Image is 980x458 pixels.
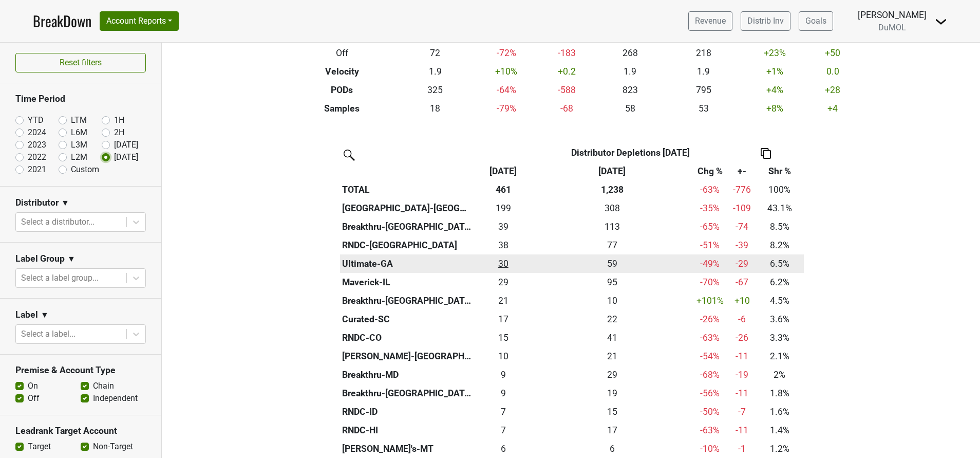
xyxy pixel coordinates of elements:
[535,257,689,270] div: 59
[398,62,472,81] td: 1.9
[756,273,803,291] td: 6.2%
[731,257,753,270] div: -29
[700,185,720,195] span: -63%
[593,62,667,81] td: 1.9
[809,99,856,118] td: +4
[474,365,533,384] td: 9
[398,44,472,62] td: 72
[691,291,728,310] td: +101 %
[541,81,593,99] td: -588
[731,442,753,455] div: -1
[533,421,692,439] th: 17.499
[593,81,667,99] td: 823
[28,139,46,151] label: 2023
[340,146,356,162] img: filter
[691,365,728,384] td: -68 %
[809,62,856,81] td: 0.0
[340,439,474,458] th: [PERSON_NAME]'s-MT
[100,11,179,31] button: Account Reports
[476,201,530,215] div: 199
[878,23,906,32] span: DuMOL
[731,239,753,252] div: -39
[476,276,530,289] div: 29
[533,199,692,217] th: 307.832
[340,162,474,180] th: &nbsp;: activate to sort column ascending
[535,294,689,307] div: 10
[114,114,124,126] label: 1H
[691,402,728,421] td: -50 %
[691,384,728,402] td: -56 %
[535,424,689,437] div: 17
[756,199,803,217] td: 43.1%
[340,254,474,273] th: Ultimate-GA
[691,310,728,328] td: -26 %
[340,291,474,310] th: Breakthru-[GEOGRAPHIC_DATA]
[61,197,69,209] span: ▼
[15,197,59,208] h3: Distributor
[533,162,692,180] th: Aug '24: activate to sort column ascending
[533,384,692,402] th: 19.336
[15,94,146,104] h3: Time Period
[756,254,803,273] td: 6.5%
[472,99,541,118] td: -79 %
[756,217,803,236] td: 8.5%
[535,239,689,252] div: 77
[340,310,474,328] th: Curated-SC
[691,273,728,291] td: -70 %
[541,99,593,118] td: -68
[15,253,65,264] h3: Label Group
[474,199,533,217] td: 199
[340,328,474,347] th: RNDC-CO
[474,384,533,402] td: 8.5
[476,331,530,344] div: 15
[535,368,689,381] div: 29
[533,439,692,458] th: 6.330
[533,236,692,254] th: 77.167
[691,199,728,217] td: -35 %
[114,139,138,151] label: [DATE]
[114,151,138,163] label: [DATE]
[593,44,667,62] td: 268
[731,276,753,289] div: -67
[28,151,46,163] label: 2022
[476,257,530,270] div: 30
[691,162,728,180] th: Chg %: activate to sort column ascending
[28,126,46,139] label: 2024
[476,442,530,455] div: 6
[809,44,856,62] td: +50
[474,162,533,180] th: Aug '25: activate to sort column ascending
[741,44,809,62] td: +23 %
[731,405,753,418] div: -7
[733,185,751,195] span: -776
[809,81,856,99] td: +28
[474,291,533,310] td: 20.833
[535,350,689,363] div: 21
[535,331,689,344] div: 41
[731,220,753,233] div: -74
[340,217,474,236] th: Breakthru-[GEOGRAPHIC_DATA]
[286,81,399,99] th: PODs
[476,368,530,381] div: 9
[28,114,44,126] label: YTD
[691,328,728,347] td: -63 %
[799,11,833,31] a: Goals
[93,441,133,453] label: Non-Target
[593,99,667,118] td: 58
[731,201,753,215] div: -109
[741,99,809,118] td: +8 %
[741,11,790,31] a: Distrib Inv
[476,313,530,326] div: 17
[535,313,689,326] div: 22
[756,439,803,458] td: 1.2%
[756,162,803,180] th: Shr %: activate to sort column ascending
[15,53,146,72] button: Reset filters
[474,347,533,365] td: 9.84
[71,163,99,176] label: Custom
[535,201,689,215] div: 308
[756,384,803,402] td: 1.8%
[756,328,803,347] td: 3.3%
[93,392,138,405] label: Independent
[340,199,474,217] th: [GEOGRAPHIC_DATA]-[GEOGRAPHIC_DATA]
[691,236,728,254] td: -51 %
[71,139,87,151] label: L3M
